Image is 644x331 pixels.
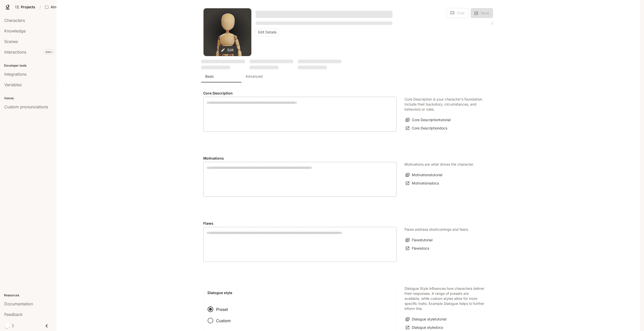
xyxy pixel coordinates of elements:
[203,91,396,96] h4: Core Description
[405,244,430,253] a: Flawsdocs
[43,2,87,12] button: All workspaces
[37,5,43,10] div: /
[405,286,485,311] p: Dialogue Style influences how characters deliver their responses. A range of presets are availabl...
[246,74,263,79] p: Advanced
[405,236,434,244] button: Flawstutorial
[256,8,392,20] button: Open character details dialog
[219,46,236,54] button: Edit
[256,20,392,26] button: Open character details dialog
[405,315,448,323] button: Dialogue styletutorial
[405,179,440,187] a: Motivationsdocs
[204,8,251,56] div: Avatar image
[208,304,235,326] div: Dialogue style type
[405,227,469,232] p: Flaws address shortcomings and fears.
[208,290,392,295] h4: Dialogue style
[13,2,37,12] a: Go to projects
[203,221,396,226] h4: Flaws
[405,97,485,112] p: Core Description is your character's foundation. Include their backstory, circumstances, and beha...
[51,5,79,9] p: Atma Core The Neural Network
[405,171,444,179] button: Motivationstutorial
[256,28,279,36] button: Edit Details
[203,156,396,161] h4: Motivations
[405,116,452,124] button: Core Descriptiontutorial
[216,306,228,312] span: Preset
[203,227,396,262] div: Flaws
[405,162,474,167] p: Motivations are what drives the character.
[216,318,231,324] span: Custom
[21,5,35,9] span: Projects
[203,97,396,132] div: label
[205,74,214,79] p: Basic
[405,124,449,132] a: Core Descriptiondocs
[204,8,251,56] button: Open character avatar dialog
